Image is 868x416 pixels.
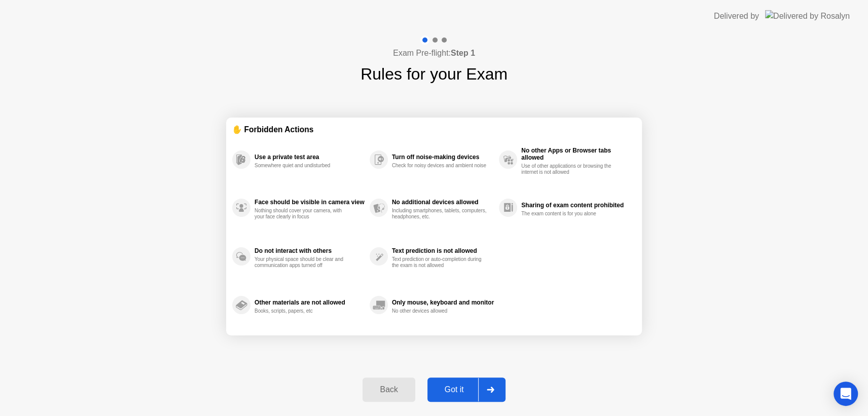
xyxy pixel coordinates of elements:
[255,299,365,306] div: Other materials are not allowed
[255,163,350,169] div: Somewhere quiet and undisturbed
[714,10,759,22] div: Delivered by
[521,147,631,161] div: No other Apps or Browser tabs allowed
[451,49,475,57] b: Step 1
[521,202,631,209] div: Sharing of exam content prohibited
[360,62,508,86] h1: Rules for your Exam
[834,382,858,406] div: Open Intercom Messenger
[363,377,415,402] button: Back
[255,256,350,269] div: Your physical space should be clear and communication apps turned off
[392,256,488,269] div: Text prediction or auto-completion during the exam is not allowed
[765,10,850,22] img: Delivered by Rosalyn
[232,124,636,135] div: ✋ Forbidden Actions
[255,199,365,206] div: Face should be visible in camera view
[255,208,350,220] div: Nothing should cover your camera, with your face clearly in focus
[366,385,412,394] div: Back
[392,199,494,206] div: No additional devices allowed
[430,385,478,394] div: Got it
[255,247,365,254] div: Do not interact with others
[255,308,350,314] div: Books, scripts, papers, etc
[392,154,494,161] div: Turn off noise-making devices
[392,299,494,306] div: Only mouse, keyboard and monitor
[392,163,488,169] div: Check for noisy devices and ambient noise
[521,163,617,175] div: Use of other applications or browsing the internet is not allowed
[392,247,494,254] div: Text prediction is not allowed
[255,154,365,161] div: Use a private test area
[427,377,505,402] button: Got it
[393,47,475,59] h4: Exam Pre-flight:
[392,208,488,220] div: Including smartphones, tablets, computers, headphones, etc.
[521,211,617,217] div: The exam content is for you alone
[392,308,488,314] div: No other devices allowed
